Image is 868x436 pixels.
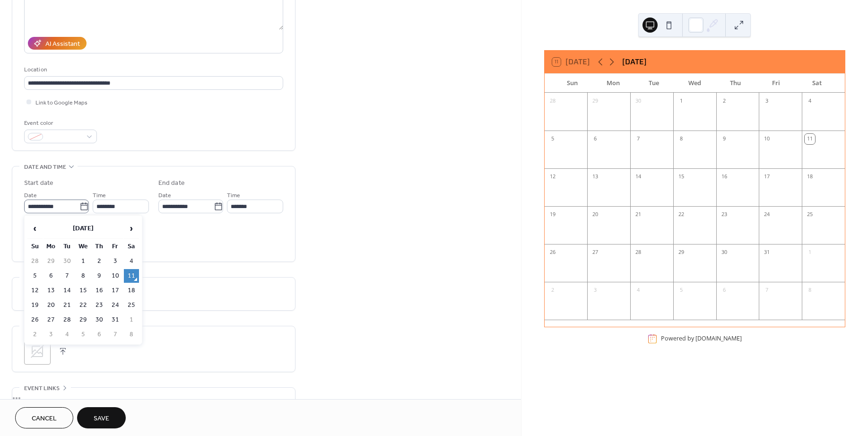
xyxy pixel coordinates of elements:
[158,178,185,188] div: End date
[60,298,75,312] td: 21
[43,313,59,327] td: 27
[27,328,43,341] td: 2
[27,254,43,268] td: 28
[92,298,107,312] td: 23
[633,285,643,296] div: 4
[227,191,240,201] span: Time
[676,285,686,296] div: 5
[92,269,107,283] td: 9
[28,37,87,50] button: AI Assistant
[634,74,674,93] div: Tue
[805,96,815,106] div: 4
[124,240,139,253] th: Sa
[76,313,91,327] td: 29
[633,172,643,182] div: 14
[547,134,558,144] div: 5
[60,240,75,253] th: Tu
[547,172,558,182] div: 12
[547,247,558,258] div: 26
[15,407,73,428] button: Cancel
[32,414,57,424] span: Cancel
[695,334,742,342] a: [DOMAIN_NAME]
[76,240,91,253] th: We
[43,240,59,253] th: Mo
[756,74,797,93] div: Fri
[27,240,43,253] th: Su
[27,313,43,327] td: 26
[43,328,59,341] td: 3
[12,388,295,408] div: •••
[108,328,123,341] td: 7
[94,414,109,424] span: Save
[805,285,815,296] div: 8
[547,285,558,296] div: 2
[92,240,107,253] th: Th
[590,172,600,182] div: 13
[43,298,59,312] td: 20
[805,172,815,182] div: 18
[590,285,600,296] div: 3
[622,56,647,68] div: [DATE]
[43,254,59,268] td: 29
[92,254,107,268] td: 2
[805,247,815,258] div: 1
[108,269,123,283] td: 10
[27,284,43,297] td: 12
[719,96,729,106] div: 2
[552,74,593,93] div: Sun
[108,254,123,268] td: 3
[60,284,75,297] td: 14
[92,284,107,297] td: 16
[676,247,686,258] div: 29
[676,96,686,106] div: 1
[108,284,123,297] td: 17
[43,269,59,283] td: 6
[674,74,715,93] div: Wed
[590,209,600,220] div: 20
[24,118,95,128] div: Event color
[124,254,139,268] td: 4
[108,240,123,253] th: Fr
[24,384,60,393] span: Event links
[124,328,139,341] td: 8
[43,284,59,297] td: 13
[547,209,558,220] div: 19
[762,96,772,106] div: 3
[76,328,91,341] td: 5
[60,328,75,341] td: 4
[92,328,107,341] td: 6
[158,191,171,201] span: Date
[719,285,729,296] div: 6
[719,209,729,220] div: 23
[24,162,66,172] span: Date and time
[124,313,139,327] td: 1
[762,247,772,258] div: 31
[45,39,80,49] div: AI Assistant
[633,209,643,220] div: 21
[805,134,815,144] div: 11
[762,134,772,144] div: 10
[77,407,126,428] button: Save
[108,298,123,312] td: 24
[676,134,686,144] div: 8
[76,298,91,312] td: 22
[92,313,107,327] td: 30
[719,172,729,182] div: 16
[24,65,281,75] div: Location
[633,134,643,144] div: 7
[633,247,643,258] div: 28
[108,313,123,327] td: 31
[719,247,729,258] div: 30
[590,247,600,258] div: 27
[27,269,43,283] td: 5
[633,96,643,106] div: 30
[661,334,742,342] div: Powered by
[35,98,87,108] span: Link to Google Maps
[590,96,600,106] div: 29
[24,191,37,201] span: Date
[593,74,634,93] div: Mon
[93,191,106,201] span: Time
[124,219,139,238] span: ›
[28,219,42,238] span: ‹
